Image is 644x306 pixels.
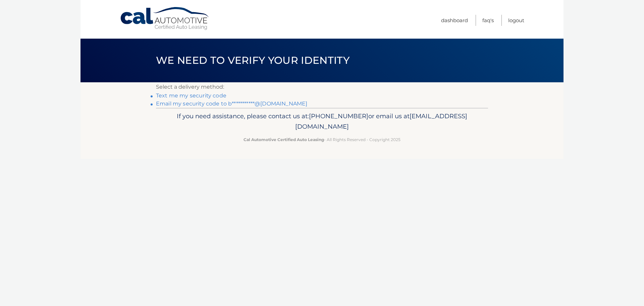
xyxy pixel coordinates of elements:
span: We need to verify your identity [156,54,350,67]
a: Text me my security code [156,92,226,99]
p: Select a delivery method: [156,82,488,92]
strong: Cal Automotive Certified Auto Leasing [244,137,324,142]
p: If you need assistance, please contact us at: or email us at [160,111,484,132]
p: - All Rights Reserved - Copyright 2025 [160,136,484,143]
a: Logout [508,15,524,26]
a: Dashboard [441,15,468,26]
a: Cal Automotive [120,7,210,31]
span: [PHONE_NUMBER] [309,112,368,120]
a: FAQ's [482,15,494,26]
